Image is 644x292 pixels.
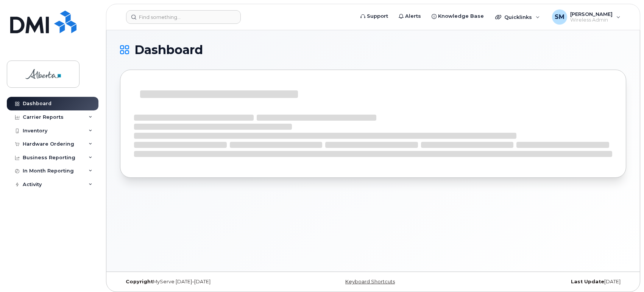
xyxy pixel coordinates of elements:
strong: Copyright [126,279,153,284]
a: Keyboard Shortcuts [345,279,395,284]
div: MyServe [DATE]–[DATE] [120,279,289,285]
div: [DATE] [457,279,626,285]
strong: Last Update [571,279,604,284]
span: Dashboard [134,44,203,56]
